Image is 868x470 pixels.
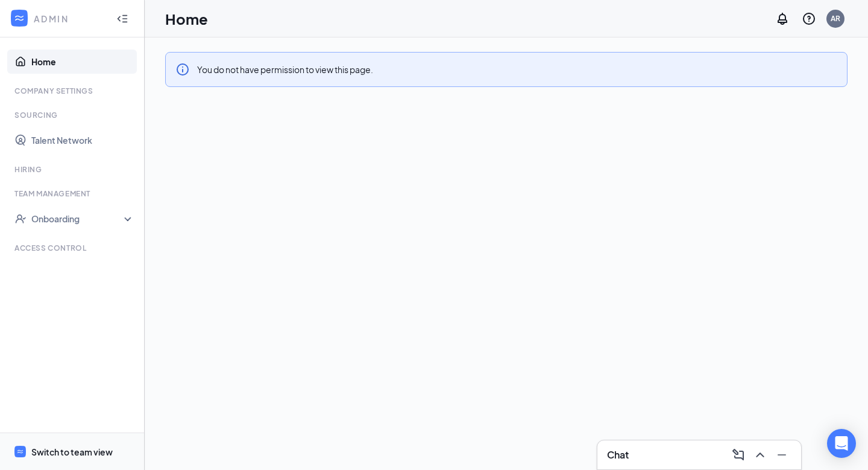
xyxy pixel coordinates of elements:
[16,448,24,456] svg: WorkstreamLogo
[116,13,128,25] svg: Collapse
[775,448,789,462] svg: Minimize
[14,86,132,96] div: Company Settings
[175,62,190,77] svg: Info
[753,448,767,462] svg: ChevronUp
[34,13,105,25] div: ADMIN
[14,213,27,225] svg: UserCheck
[775,11,790,26] svg: Notifications
[14,164,132,175] div: Hiring
[14,188,132,199] div: Team Management
[802,11,816,26] svg: QuestionInfo
[14,243,132,253] div: Access control
[827,429,856,458] div: Open Intercom Messenger
[731,448,746,462] svg: ComposeMessage
[607,448,629,462] h3: Chat
[13,12,25,24] svg: WorkstreamLogo
[31,446,113,458] div: Switch to team view
[31,50,134,74] a: Home
[165,8,208,29] h1: Home
[31,213,124,225] div: Onboarding
[14,110,132,120] div: Sourcing
[831,13,840,24] div: AR
[750,445,770,465] button: ChevronUp
[197,62,373,76] div: You do not have permission to view this page.
[31,128,134,152] a: Talent Network
[772,445,791,465] button: Minimize
[729,445,748,465] button: ComposeMessage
